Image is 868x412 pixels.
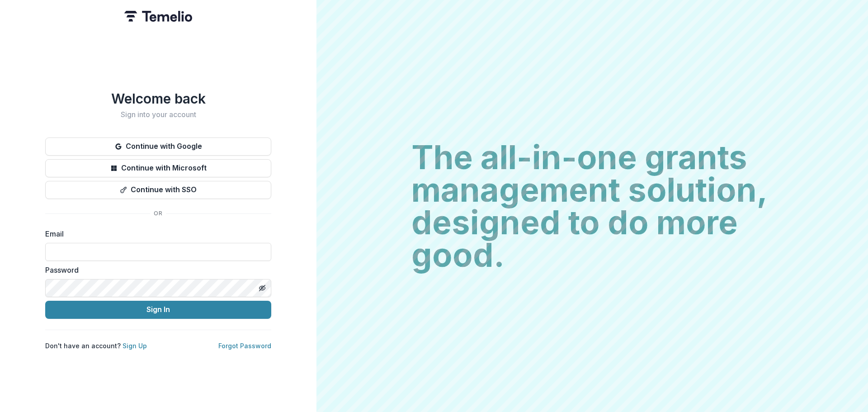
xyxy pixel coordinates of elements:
button: Continue with Google [45,137,271,156]
img: Temelio [124,11,192,22]
a: Sign Up [123,342,147,350]
button: Continue with Microsoft [45,159,271,177]
h2: Sign into your account [45,110,271,119]
a: Forgot Password [218,342,271,350]
button: Toggle password visibility [255,281,269,295]
label: Email [45,228,266,239]
h1: Welcome back [45,90,271,107]
button: Sign In [45,301,271,319]
button: Continue with SSO [45,181,271,199]
label: Password [45,265,266,275]
p: Don't have an account? [45,341,147,350]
